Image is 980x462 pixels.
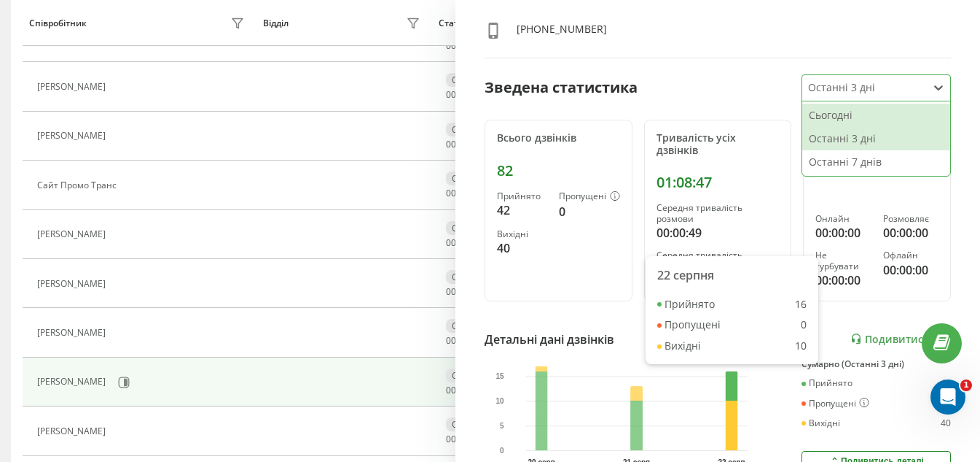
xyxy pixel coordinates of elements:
[559,191,620,203] div: Пропущені
[657,319,721,331] div: Пропущені
[815,272,871,289] div: 00:00:00
[497,239,547,257] div: 40
[497,201,547,219] div: 42
[795,299,807,311] div: 16
[815,214,871,224] div: Онлайн
[495,397,504,405] text: 10
[446,285,456,298] span: 00
[656,250,780,272] div: Середня тривалість відповіді
[559,203,620,220] div: 0
[37,279,109,289] div: [PERSON_NAME]
[802,150,950,174] div: Останні 7 днів
[802,104,950,127] div: Сьогодні
[960,380,972,391] span: 1
[446,187,456,199] span: 00
[656,224,780,242] div: 00:00:49
[497,162,620,180] div: 82
[500,447,504,455] text: 0
[497,132,620,145] div: Всього дзвінків
[446,221,493,235] div: Офлайн
[850,333,951,345] a: Подивитись звіт
[802,127,950,150] div: Останні 3 дні
[801,378,852,388] div: Прийнято
[500,422,504,430] text: 5
[446,73,493,87] div: Офлайн
[446,123,493,136] div: Офлайн
[446,172,493,185] div: Офлайн
[446,238,481,248] div: : :
[497,229,547,239] div: Вихідні
[656,132,780,157] div: Тривалість усіх дзвінків
[446,138,456,150] span: 00
[446,188,481,199] div: : :
[656,174,780,191] div: 01:08:47
[446,334,456,347] span: 00
[883,224,938,242] div: 00:00:00
[29,18,87,28] div: Співробітник
[37,328,109,338] div: [PERSON_NAME]
[446,385,481,396] div: : :
[657,340,701,353] div: Вихідні
[446,41,481,51] div: : :
[37,377,109,387] div: [PERSON_NAME]
[941,378,951,388] div: 42
[795,340,807,353] div: 10
[446,90,481,100] div: : :
[37,131,109,141] div: [PERSON_NAME]
[446,369,493,382] div: Офлайн
[37,82,109,92] div: [PERSON_NAME]
[446,139,481,150] div: : :
[801,359,951,369] div: Сумарно (Останні 3 дні)
[446,384,456,396] span: 00
[485,331,614,348] div: Детальні дані дзвінків
[657,299,715,311] div: Прийнято
[446,417,493,431] div: Офлайн
[439,18,467,28] div: Статус
[37,180,120,190] div: Сайт Промо Транс
[446,336,481,346] div: : :
[263,18,289,28] div: Відділ
[495,372,504,380] text: 15
[446,88,456,101] span: 00
[446,433,456,445] span: 00
[517,22,607,43] div: [PHONE_NUMBER]
[657,268,807,282] div: 22 серпня
[656,203,780,224] div: Середня тривалість розмови
[37,229,109,239] div: [PERSON_NAME]
[930,380,965,415] iframe: Intercom live chat
[815,250,871,272] div: Не турбувати
[37,426,109,436] div: [PERSON_NAME]
[801,418,840,428] div: Вихідні
[815,224,871,242] div: 00:00:00
[883,214,938,224] div: Розмовляє
[446,287,481,297] div: : :
[485,77,638,99] div: Зведена статистика
[446,270,493,284] div: Офлайн
[446,236,456,249] span: 00
[801,319,807,331] div: 0
[497,191,547,201] div: Прийнято
[446,319,493,333] div: Офлайн
[941,418,951,428] div: 40
[883,250,938,261] div: Офлайн
[883,261,938,279] div: 00:00:00
[446,434,481,444] div: : :
[801,398,869,409] div: Пропущені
